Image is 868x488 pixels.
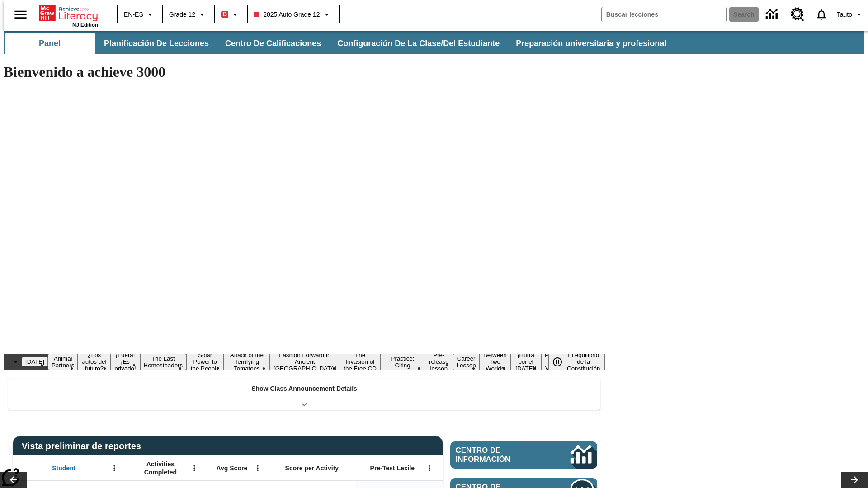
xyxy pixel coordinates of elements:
button: Slide 5 The Last Homesteaders [140,354,187,370]
a: Centro de recursos, Se abrirá en una pestaña nueva. [785,2,810,27]
button: Slide 6 Solar Power to the People [186,350,224,373]
a: Centro de información [760,2,785,27]
button: Slide 3 ¿Los autos del futuro? [78,350,110,373]
input: search field [602,7,726,22]
div: Subbarra de navegación [4,31,864,54]
span: Avg Score [216,464,247,472]
button: Slide 16 El equilibrio de la Constitución [562,350,605,373]
button: Preparación universitaria y profesional [509,33,674,54]
button: Slide 8 Fashion Forward in Ancient Rome [270,350,340,373]
button: Abrir menú [188,461,201,475]
button: Carrusel de lecciones, seguir [841,472,868,488]
button: Boost El color de la clase es rojo. Cambiar el color de la clase. [217,6,244,23]
button: Slide 7 Attack of the Terrifying Tomatoes [224,350,269,373]
button: Slide 1 Día del Trabajo [22,357,48,366]
span: Tauto [837,10,852,19]
button: Class: 2025 Auto Grade 12, Selecciona una clase [250,6,335,23]
span: Score per Activity [285,464,339,472]
button: Perfil/Configuración [833,6,868,23]
button: Pausar [548,354,566,370]
span: Student [52,464,75,472]
button: Slide 9 The Invasion of the Free CD [340,350,380,373]
span: 2025 Auto Grade 12 [254,10,320,19]
span: EN-ES [124,10,143,19]
button: Panel [5,33,95,54]
span: B [222,9,227,20]
button: Slide 15 Point of View [541,350,562,373]
div: Subbarra de navegación [4,33,675,54]
div: Pausar [548,354,576,370]
button: Slide 12 Career Lesson [453,354,480,370]
button: Centro de calificaciones [218,33,328,54]
div: Show Class Announcement Details [8,379,600,410]
button: Language: EN-ES, Selecciona un idioma [120,6,159,23]
button: Slide 4 ¡Fuera! ¡Es privado! [111,350,140,373]
button: Planificación de lecciones [97,33,216,54]
span: Grade 12 [169,10,195,19]
p: Show Class Announcement Details [251,384,357,394]
button: Slide 11 Pre-release lesson [425,350,453,373]
button: Grado: Grade 12, Elige un grado [165,6,211,23]
span: Activities Completed [131,460,190,476]
a: Portada [39,4,98,22]
button: Slide 14 ¡Hurra por el Día de la Constitución! [510,350,541,373]
h1: Bienvenido a achieve 3000 [4,64,605,80]
button: Abrir el menú lateral [7,1,34,28]
span: Pre-Test Lexile [370,464,415,472]
span: Vista preliminar de reportes [22,441,146,451]
button: Slide 2 Animal Partners [48,354,78,370]
div: Portada [39,3,98,28]
a: Centro de información [450,441,597,469]
button: Abrir menú [423,461,436,475]
span: Centro de información [456,446,540,464]
button: Slide 13 Between Two Worlds [480,350,510,373]
a: Notificaciones [810,3,833,26]
button: Abrir menú [108,461,121,475]
button: Configuración de la clase/del estudiante [330,33,507,54]
button: Abrir menú [251,461,264,475]
button: Slide 10 Mixed Practice: Citing Evidence [380,347,425,377]
span: NJ Edition [72,22,98,28]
